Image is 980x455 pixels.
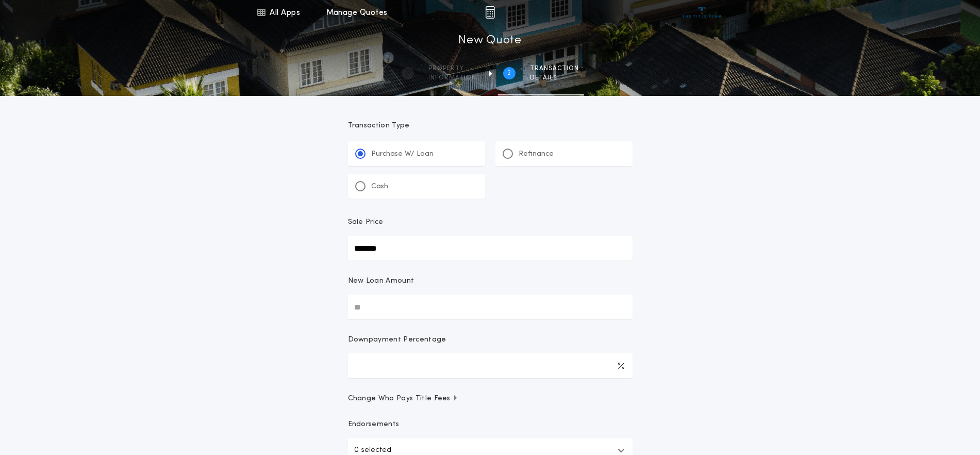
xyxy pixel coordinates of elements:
[530,74,579,82] span: details
[428,64,476,73] span: Property
[507,69,511,77] h2: 2
[371,149,434,159] p: Purchase W/ Loan
[348,394,633,404] button: Change Who Pays Title Fees
[530,64,579,73] span: Transaction
[458,32,521,49] h1: New Quote
[348,236,633,261] input: Sale Price
[683,7,721,18] img: vs-icon
[348,419,633,430] p: Endorsements
[348,335,446,345] p: Downpayment Percentage
[348,353,633,378] input: Downpayment Percentage
[348,394,459,404] span: Change Who Pays Title Fees
[485,6,495,19] img: img
[348,121,633,131] p: Transaction Type
[348,295,633,319] input: New Loan Amount
[371,182,388,192] p: Cash
[519,149,554,159] p: Refinance
[428,74,476,82] span: information
[348,217,384,228] p: Sale Price
[348,276,414,286] p: New Loan Amount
